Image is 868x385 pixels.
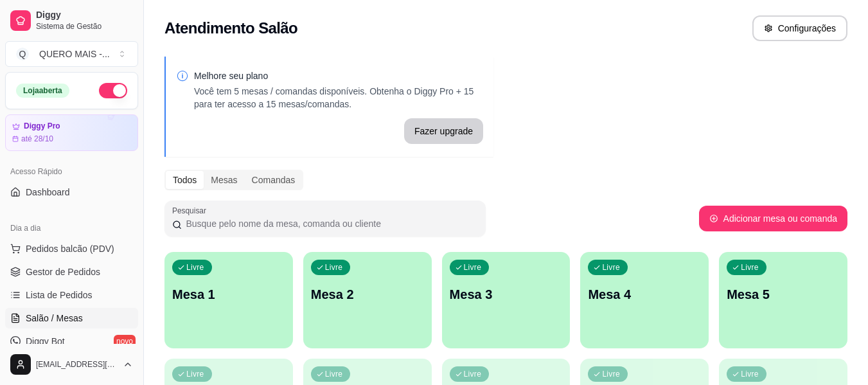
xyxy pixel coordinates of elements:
div: Acesso Rápido [5,161,138,182]
span: [EMAIL_ADDRESS][DOMAIN_NAME] [36,359,118,370]
p: Livre [186,369,204,379]
span: Diggy Bot [26,335,65,348]
a: Diggy Botnovo [5,331,138,352]
span: Salão / Mesas [26,312,83,325]
a: DiggySistema de Gestão [5,5,138,36]
div: Loja aberta [16,84,69,98]
a: Lista de Pedidos [5,285,138,305]
span: Lista de Pedidos [26,289,93,301]
p: Melhore seu plano [194,69,483,82]
div: QUERO MAIS - ... [39,48,110,60]
p: Livre [741,369,759,379]
h2: Atendimento Salão [164,18,297,39]
p: Livre [325,262,343,273]
div: Dia a dia [5,218,138,238]
div: Comandas [245,171,303,189]
button: LivreMesa 4 [580,252,709,348]
button: LivreMesa 5 [719,252,847,348]
span: Diggy [36,10,133,21]
label: Pesquisar [172,205,211,216]
a: Dashboard [5,182,138,202]
p: Livre [602,369,620,379]
p: Mesa 1 [172,285,285,303]
span: Gestor de Pedidos [26,265,100,278]
a: Salão / Mesas [5,308,138,328]
button: Fazer upgrade [404,118,483,144]
button: LivreMesa 3 [442,252,571,348]
span: Dashboard [26,186,70,199]
a: Gestor de Pedidos [5,262,138,282]
p: Livre [325,369,343,379]
button: Adicionar mesa ou comanda [699,206,847,231]
p: Livre [464,262,482,273]
p: Mesa 4 [588,285,701,303]
p: Livre [602,262,620,273]
span: Pedidos balcão (PDV) [26,242,114,255]
p: Você tem 5 mesas / comandas disponíveis. Obtenha o Diggy Pro + 15 para ter acesso a 15 mesas/coma... [194,85,483,111]
p: Mesa 5 [727,285,840,303]
p: Mesa 3 [450,285,563,303]
article: Diggy Pro [24,121,60,131]
div: Mesas [204,171,244,189]
span: Sistema de Gestão [36,21,133,31]
button: Alterar Status [99,83,127,98]
p: Livre [186,262,204,273]
button: LivreMesa 2 [303,252,432,348]
button: Configurações [752,15,847,41]
p: Mesa 2 [311,285,424,303]
article: até 28/10 [21,134,53,144]
input: Pesquisar [182,217,478,230]
div: Todos [166,171,204,189]
button: Pedidos balcão (PDV) [5,238,138,259]
button: Select a team [5,41,138,67]
button: LivreMesa 1 [164,252,293,348]
span: Q [16,48,29,60]
p: Livre [464,369,482,379]
button: [EMAIL_ADDRESS][DOMAIN_NAME] [5,349,138,380]
p: Livre [741,262,759,273]
a: Diggy Proaté 28/10 [5,114,138,151]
